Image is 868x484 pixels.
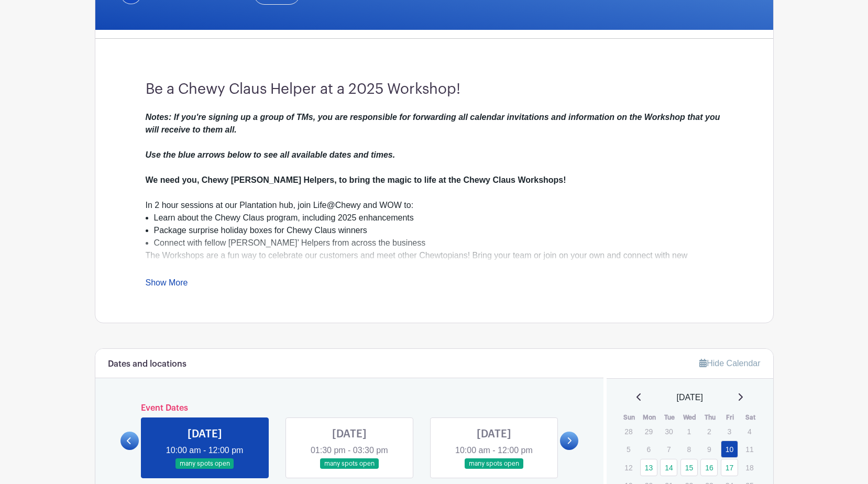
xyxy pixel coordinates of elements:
[146,81,723,98] h3: Be a Chewy Claus Helper at a 2025 Workshop!
[146,249,723,337] div: The Workshops are a fun way to celebrate our customers and meet other Chewtopians! Bring your tea...
[146,278,188,291] a: Show More
[720,412,741,423] th: Fri
[154,237,723,249] li: Connect with fellow [PERSON_NAME]’ Helpers from across the business
[680,412,700,423] th: Wed
[108,359,186,369] h6: Dates and locations
[721,441,738,458] a: 10
[660,423,677,439] p: 30
[146,175,566,184] strong: We need you, Chewy [PERSON_NAME] Helpers, to bring the magic to life at the Chewy Claus Workshops!
[680,459,698,476] a: 15
[680,423,698,439] p: 1
[721,423,738,439] p: 3
[700,441,718,457] p: 9
[146,113,720,159] em: Notes: If you're signing up a group of TMs, you are responsible for forwarding all calendar invit...
[699,359,760,368] a: Hide Calendar
[721,459,738,476] a: 17
[660,412,680,423] th: Tue
[741,459,758,476] p: 18
[620,441,637,457] p: 5
[619,412,640,423] th: Sun
[700,423,718,439] p: 2
[620,459,637,476] p: 12
[740,412,761,423] th: Sat
[660,459,677,476] a: 14
[640,423,657,439] p: 29
[146,199,723,212] div: In 2 hour sessions at our Plantation hub, join Life@Chewy and WOW to:
[741,441,758,457] p: 11
[154,212,723,224] li: Learn about the Chewy Claus program, including 2025 enhancements
[700,459,718,476] a: 16
[154,224,723,237] li: Package surprise holiday boxes for Chewy Claus winners
[640,412,660,423] th: Mon
[640,441,657,457] p: 6
[677,391,703,404] span: [DATE]
[660,441,677,457] p: 7
[640,459,657,476] a: 13
[620,423,637,439] p: 28
[680,441,698,457] p: 8
[139,403,561,413] h6: Event Dates
[741,423,758,439] p: 4
[700,412,720,423] th: Thu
